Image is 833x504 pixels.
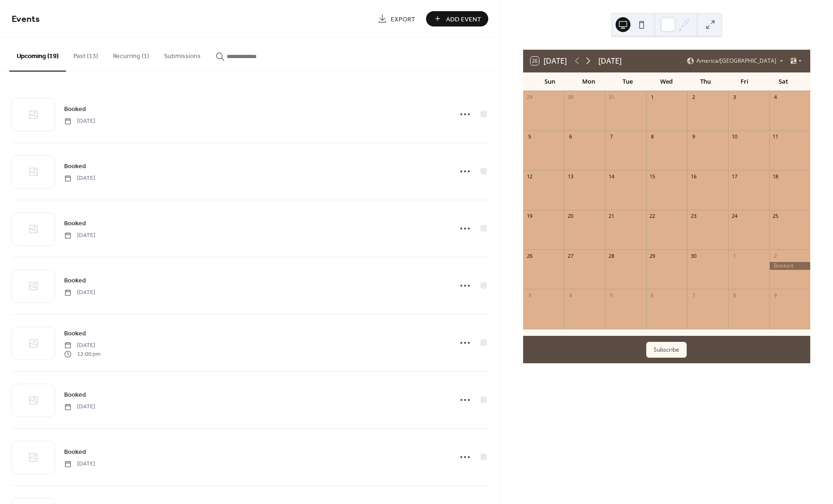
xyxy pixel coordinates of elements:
[64,288,95,297] span: [DATE]
[446,14,481,24] span: Add Event
[570,72,609,91] div: Mon
[64,218,86,229] a: Booked
[64,447,86,457] span: Booked
[646,342,687,358] button: Subscribe
[608,94,615,101] div: 31
[64,219,86,229] span: Booked
[772,252,779,259] div: 2
[567,252,574,259] div: 27
[64,174,95,183] span: [DATE]
[64,460,95,468] span: [DATE]
[64,389,86,400] a: Booked
[608,292,615,299] div: 5
[64,329,86,339] span: Booked
[66,38,105,71] button: Past (13)
[690,292,697,299] div: 7
[608,252,615,259] div: 28
[649,94,656,101] div: 1
[772,213,779,220] div: 25
[567,173,574,180] div: 13
[567,213,574,220] div: 20
[64,341,100,350] span: [DATE]
[527,54,570,67] button: 26[DATE]
[608,133,615,140] div: 7
[690,133,697,140] div: 9
[12,10,40,28] span: Events
[649,133,656,140] div: 8
[526,213,533,220] div: 19
[64,117,95,125] span: [DATE]
[526,252,533,259] div: 26
[64,105,86,114] span: Booked
[391,14,415,24] span: Export
[64,350,100,358] span: 12:00 pm
[690,94,697,101] div: 2
[64,231,95,240] span: [DATE]
[598,55,622,66] div: [DATE]
[64,161,86,171] a: Booked
[647,72,686,91] div: Wed
[725,72,764,91] div: Fri
[64,390,86,400] span: Booked
[731,213,738,220] div: 24
[764,72,803,91] div: Sat
[157,38,208,71] button: Submissions
[426,11,488,26] button: Add Event
[64,446,86,457] a: Booked
[690,173,697,180] div: 16
[731,252,738,259] div: 1
[772,94,779,101] div: 4
[690,252,697,259] div: 30
[526,133,533,140] div: 5
[567,133,574,140] div: 6
[608,72,647,91] div: Tue
[64,328,86,339] a: Booked
[64,104,86,114] a: Booked
[649,173,656,180] div: 15
[731,292,738,299] div: 8
[371,11,422,26] a: Export
[772,173,779,180] div: 18
[690,213,697,220] div: 23
[526,292,533,299] div: 3
[64,275,86,286] a: Booked
[772,133,779,140] div: 11
[649,292,656,299] div: 6
[731,133,738,140] div: 10
[64,276,86,286] span: Booked
[649,213,656,220] div: 22
[686,72,725,91] div: Thu
[567,94,574,101] div: 30
[696,58,776,64] span: America/[GEOGRAPHIC_DATA]
[567,292,574,299] div: 4
[64,162,86,171] span: Booked
[9,38,66,72] button: Upcoming (19)
[105,38,157,71] button: Recurring (1)
[649,252,656,259] div: 29
[769,262,810,270] div: Booked
[64,403,95,411] span: [DATE]
[772,292,779,299] div: 9
[731,94,738,101] div: 3
[526,94,533,101] div: 29
[531,72,570,91] div: Sun
[526,173,533,180] div: 12
[731,173,738,180] div: 17
[608,173,615,180] div: 14
[608,213,615,220] div: 21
